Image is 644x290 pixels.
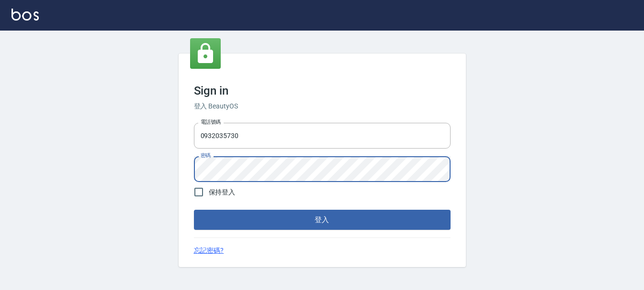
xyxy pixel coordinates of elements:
[201,118,221,126] label: 電話號碼
[209,187,236,197] span: 保持登入
[194,246,224,256] a: 忘記密碼?
[194,101,451,111] h6: 登入 BeautyOS
[194,84,451,97] h3: Sign in
[201,152,211,159] label: 密碼
[11,9,39,21] img: Logo
[194,210,451,230] button: 登入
